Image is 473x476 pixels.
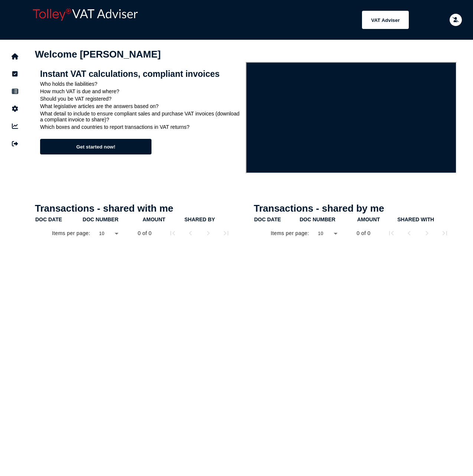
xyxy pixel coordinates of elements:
[30,6,141,34] div: app logo
[143,216,184,222] div: Amount
[246,62,457,173] iframe: VAT Adviser intro
[35,216,82,222] div: doc date
[40,81,241,87] p: Who holds the liabilities?
[138,229,151,237] div: 0 of 0
[254,216,281,222] div: doc date
[254,203,457,214] h1: Transactions - shared by me
[7,84,23,99] button: Data manager
[300,216,335,222] div: doc number
[40,124,241,130] p: Which boxes and countries to report transactions in VAT returns?
[7,49,23,64] button: Home
[397,216,434,222] div: shared with
[40,111,241,123] p: What detail to include to ensure compliant sales and purchase VAT invoices (download a compliant ...
[35,216,62,222] div: doc date
[362,11,409,29] button: Shows a dropdown of VAT Advisor options
[83,216,142,222] div: doc number
[453,17,459,22] i: Email needs to be verified
[7,118,23,134] button: Insights
[40,69,241,79] h2: Instant VAT calculations, compliant invoices
[300,216,356,222] div: doc number
[397,216,455,222] div: shared with
[83,216,118,222] div: doc number
[7,101,23,117] button: Manage settings
[185,216,215,222] div: shared by
[52,229,90,237] div: Items per page:
[185,216,236,222] div: shared by
[254,216,299,222] div: doc date
[357,216,380,222] div: Amount
[35,203,238,214] h1: Transactions - shared with me
[40,96,241,102] p: Should you be VAT registered?
[357,216,397,222] div: Amount
[40,88,241,94] p: How much VAT is due and where?
[40,103,241,109] p: What legislative articles are the answers based on?
[143,216,165,222] div: Amount
[271,229,309,237] div: Items per page:
[7,136,23,151] button: Sign out
[40,139,151,154] button: Get started now!
[357,229,371,237] div: 0 of 0
[145,11,409,29] menu: navigate products
[35,49,457,60] h1: Welcome [PERSON_NAME]
[7,66,23,82] button: Tasks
